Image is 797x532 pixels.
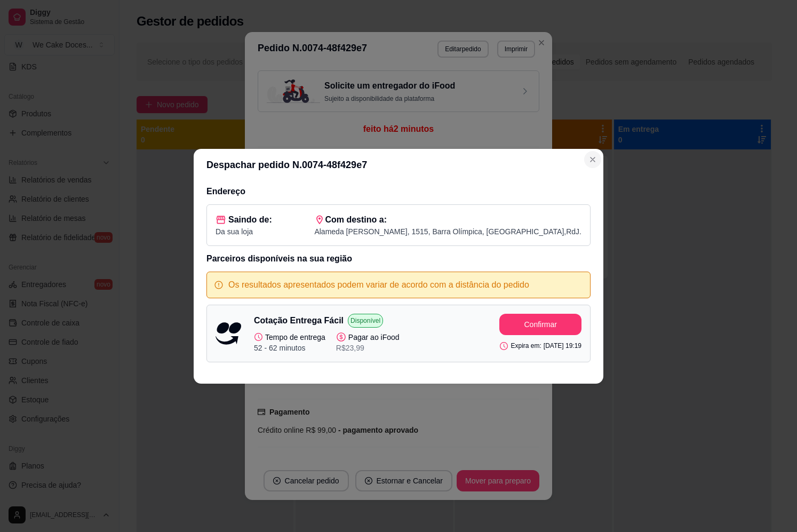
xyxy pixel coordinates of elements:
[228,279,529,291] p: Os resultados apresentados podem variar de acordo com a distância do pedido
[206,185,591,198] h3: Endereço
[254,343,325,353] p: 52 - 62 minutos
[194,149,603,181] header: Despachar pedido N. 0074-48f429e7
[499,342,541,351] p: Expira em:
[206,252,591,265] h3: Parceiros disponíveis na sua região
[584,151,601,168] button: Close
[336,343,400,353] p: R$ 23,99
[216,226,272,237] p: Da sua loja
[228,213,272,226] span: Saindo de:
[254,314,344,327] p: Cotação Entrega Fácil
[499,314,581,335] button: Confirmar
[348,314,383,328] p: Disponível
[544,342,581,350] p: [DATE] 19:19
[254,332,325,343] p: Tempo de entrega
[314,226,581,237] p: Alameda [PERSON_NAME] , 1515 , Barra Olímpica , [GEOGRAPHIC_DATA] , RdJ .
[325,213,387,226] span: Com destino a:
[336,332,400,343] p: Pagar ao iFood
